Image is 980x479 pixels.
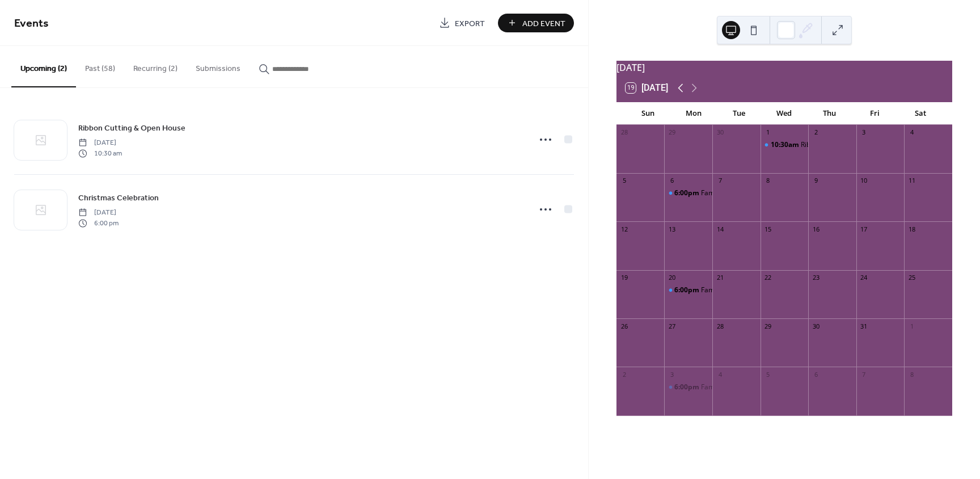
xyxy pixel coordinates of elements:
[812,128,820,137] div: 2
[907,225,916,233] div: 18
[907,322,916,330] div: 1
[701,285,816,295] div: Family Group Night - NEW BUILDING
[616,61,952,74] div: [DATE]
[522,18,565,30] span: Add Event
[78,192,159,204] span: Christmas Celebration
[716,322,724,330] div: 28
[620,128,628,137] div: 28
[78,148,122,158] span: 10:30 am
[14,12,49,35] span: Events
[716,102,762,125] div: Tue
[620,370,628,379] div: 2
[812,370,820,379] div: 6
[812,225,820,233] div: 16
[78,121,185,135] a: Ribbon Cutting & Open House
[430,14,493,32] a: Export
[11,46,76,87] button: Upcoming (2)
[78,218,119,228] span: 6:00 pm
[76,46,124,86] button: Past (58)
[860,370,868,379] div: 7
[860,177,868,185] div: 10
[716,274,724,282] div: 21
[860,322,868,330] div: 31
[764,225,772,233] div: 15
[674,285,701,295] span: 6:00pm
[664,188,712,198] div: Family Group Night - NEW BUILDING
[668,322,676,330] div: 27
[812,177,820,185] div: 9
[764,370,772,379] div: 5
[620,322,628,330] div: 26
[860,274,868,282] div: 24
[801,140,894,150] div: Ribbon Cutting & Open House
[701,383,816,392] div: Family Group Night - NEW BUILDING
[907,128,916,137] div: 4
[620,177,628,185] div: 5
[771,140,801,150] span: 10:30am
[124,46,187,86] button: Recurring (2)
[664,383,712,392] div: Family Group Night - NEW BUILDING
[668,225,676,233] div: 13
[764,274,772,282] div: 22
[674,383,701,392] span: 6:00pm
[762,102,807,125] div: Wed
[701,188,816,198] div: Family Group Night - NEW BUILDING
[860,225,868,233] div: 17
[716,370,724,379] div: 4
[668,274,676,282] div: 20
[764,177,772,185] div: 8
[812,274,820,282] div: 23
[761,140,809,150] div: Ribbon Cutting & Open House
[671,102,716,125] div: Mon
[78,191,159,204] a: Christmas Celebration
[78,123,185,135] span: Ribbon Cutting & Open House
[668,370,676,379] div: 3
[716,225,724,233] div: 14
[860,128,868,137] div: 3
[674,188,701,198] span: 6:00pm
[907,274,916,282] div: 25
[664,285,712,295] div: Family Group Night - NEW BUILDING
[907,177,916,185] div: 11
[78,208,119,218] span: [DATE]
[620,225,628,233] div: 12
[716,128,724,137] div: 30
[455,18,485,30] span: Export
[764,128,772,137] div: 1
[764,322,772,330] div: 29
[626,102,671,125] div: Sun
[78,138,122,148] span: [DATE]
[852,102,898,125] div: Fri
[620,274,628,282] div: 19
[622,80,672,96] button: 19[DATE]
[907,370,916,379] div: 8
[812,322,820,330] div: 30
[898,102,943,125] div: Sat
[187,46,250,86] button: Submissions
[807,102,852,125] div: Thu
[668,177,676,185] div: 6
[498,14,574,32] button: Add Event
[668,128,676,137] div: 29
[716,177,724,185] div: 7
